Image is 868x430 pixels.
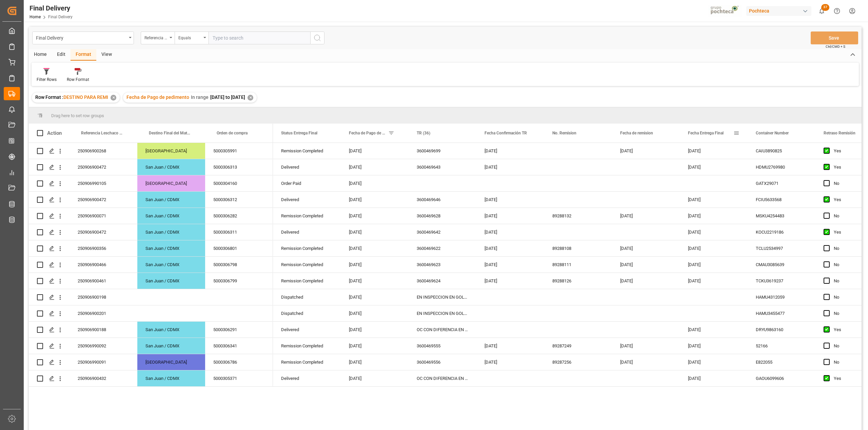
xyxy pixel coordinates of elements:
[341,370,409,386] div: [DATE]
[29,143,273,159] div: Press SPACE to select this row.
[748,240,815,256] div: TCLU2534997
[52,49,71,61] div: Edit
[70,273,137,289] div: 250906900461
[310,31,324,44] button: search button
[612,240,680,256] div: [DATE]
[341,354,409,370] div: [DATE]
[37,77,57,83] div: Filter Rows
[273,143,341,159] div: Remission Completed
[476,143,544,159] div: [DATE]
[70,305,137,321] div: 250906900201
[409,322,476,338] div: OC CON DIFERENCIA EN SAP
[29,273,273,289] div: Press SPACE to select this row.
[824,131,855,135] span: Retraso Remisión
[273,175,341,191] div: Order Paid
[544,240,612,256] div: 89288108
[341,289,409,305] div: [DATE]
[273,289,341,305] div: Dispatched
[814,3,829,19] button: show 37 new notifications
[680,354,748,370] div: [DATE]
[205,208,273,224] div: 5000306282
[137,159,205,175] div: San Juan / CDMX
[137,208,205,224] div: San Juan / CDMX
[612,273,680,289] div: [DATE]
[273,305,341,321] div: Dispatched
[205,370,273,386] div: 5000305371
[612,257,680,273] div: [DATE]
[748,289,815,305] div: HAMU4312059
[409,273,476,289] div: 3600469624
[748,224,815,240] div: KOCU2219186
[341,338,409,354] div: [DATE]
[36,33,126,42] div: Final Delivery
[70,322,137,338] div: 250906900188
[476,192,544,208] div: [DATE]
[29,224,273,240] div: Press SPACE to select this row.
[29,322,273,338] div: Press SPACE to select this row.
[680,257,748,273] div: [DATE]
[748,338,815,354] div: 52166
[409,289,476,305] div: EN INSPECCION EN GOLMEX
[70,289,137,305] div: 250906900198
[96,49,117,61] div: View
[476,257,544,273] div: [DATE]
[70,143,137,159] div: 250906900268
[70,257,137,273] div: 250906900466
[341,240,409,256] div: [DATE]
[748,159,815,175] div: HDMU2769980
[544,208,612,224] div: 89288132
[748,143,815,159] div: CAIU3890825
[273,338,341,354] div: Remission Completed
[70,192,137,208] div: 250906900472
[29,159,273,175] div: Press SPACE to select this row.
[29,208,273,224] div: Press SPACE to select this row.
[273,208,341,224] div: Remission Completed
[544,257,612,273] div: 89288111
[29,15,41,19] a: Home
[680,370,748,386] div: [DATE]
[821,4,829,11] span: 37
[111,95,116,101] div: ✕
[341,305,409,321] div: [DATE]
[137,273,205,289] div: San Juan / CDMX
[748,322,815,338] div: DRYU9863160
[680,322,748,338] div: [DATE]
[29,49,52,61] div: Home
[552,131,576,135] span: No. Remision
[612,208,680,224] div: [DATE]
[137,240,205,256] div: San Juan / CDMX
[273,257,341,273] div: Remission Completed
[341,208,409,224] div: [DATE]
[126,94,189,100] span: Fecha de Pago de pedimento
[205,257,273,273] div: 5000306798
[29,175,273,192] div: Press SPACE to select this row.
[137,224,205,240] div: San Juan / CDMX
[137,257,205,273] div: San Juan / CDMX
[29,192,273,208] div: Press SPACE to select this row.
[748,175,815,191] div: GATX29071
[273,192,341,208] div: Delivered
[680,143,748,159] div: [DATE]
[748,192,815,208] div: FCIU5633568
[409,338,476,354] div: 3600469555
[29,338,273,354] div: Press SPACE to select this row.
[612,143,680,159] div: [DATE]
[544,273,612,289] div: 89288126
[70,159,137,175] div: 250906900472
[680,240,748,256] div: [DATE]
[273,224,341,240] div: Delivered
[476,273,544,289] div: [DATE]
[29,289,273,305] div: Press SPACE to select this row.
[341,273,409,289] div: [DATE]
[826,44,845,49] span: Ctrl/CMD + S
[71,49,96,61] div: Format
[191,94,209,100] span: In range
[205,175,273,191] div: 5000304160
[476,224,544,240] div: [DATE]
[205,322,273,338] div: 5000306291
[29,240,273,257] div: Press SPACE to select this row.
[205,159,273,175] div: 5000306313
[63,94,108,100] span: DESTINO PARA REMI
[273,159,341,175] div: Delivered
[210,94,245,100] span: [DATE] to [DATE]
